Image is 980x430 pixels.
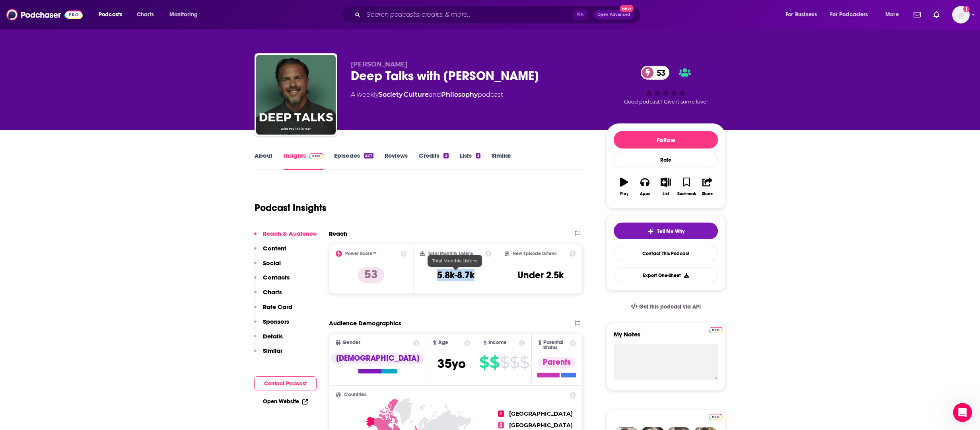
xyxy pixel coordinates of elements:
span: $ [510,356,519,369]
img: Deep Talks with Paul Anleitner [256,55,336,135]
button: Similar [254,347,282,362]
div: Search podcasts, credits, & more... [349,6,648,24]
span: Gender [342,340,360,345]
img: tell me why sparkle [647,228,654,235]
span: Podcasts [99,9,122,20]
h2: New Episode Listens [513,251,556,256]
a: Philosophy [441,91,478,98]
button: open menu [880,8,909,21]
span: $ [500,356,509,369]
label: My Notes [614,330,718,344]
img: User Profile [952,6,970,23]
div: 227 [364,153,373,158]
a: InsightsPodchaser Pro [284,152,323,170]
p: 53 [358,267,384,283]
input: Search podcasts, credits, & more... [364,8,573,21]
button: Reach & Audience [254,230,317,244]
button: Charts [254,288,282,303]
button: Rate Card [254,303,292,318]
button: Export One-Sheet [614,268,718,283]
span: $ [490,356,499,369]
a: 53 [641,66,669,80]
span: Age [438,340,448,345]
span: 35 yo [437,356,466,371]
button: Show profile menu [952,6,970,23]
a: Credits2 [419,152,448,170]
a: Show notifications dropdown [930,8,943,21]
span: [PERSON_NAME] [351,61,408,68]
span: Countries [344,392,367,397]
a: Pro website [709,326,723,333]
span: Open Advanced [597,13,630,17]
a: Similar [492,152,511,170]
p: Social [263,259,281,267]
span: Tell Me Why [657,228,684,235]
button: Open AdvancedNew [594,10,634,20]
img: Podchaser - Follow, Share and Rate Podcasts [6,7,83,22]
p: Similar [263,347,282,354]
p: Rate Card [263,303,292,311]
span: $ [520,356,529,369]
button: List [655,172,676,201]
button: Share [697,172,718,201]
span: $ [479,356,489,369]
span: Total Monthly Listens [432,258,477,264]
p: Reach & Audience [263,230,317,237]
h2: Total Monthly Listens [428,251,473,256]
p: Content [263,244,286,252]
span: Get this podcast via API [639,303,701,310]
div: Parents [538,357,576,368]
h2: Reach [329,230,347,237]
div: [DEMOGRAPHIC_DATA] [331,353,424,364]
span: Monitoring [169,9,198,20]
button: Sponsors [254,318,289,332]
p: Sponsors [263,318,289,325]
img: Podchaser Pro [709,327,723,333]
img: Podchaser Pro [709,414,723,420]
span: 2 [498,422,504,428]
button: open menu [780,8,827,21]
a: About [255,152,272,170]
div: Bookmark [677,192,696,196]
a: Episodes227 [334,152,373,170]
a: Open Website [263,398,308,405]
button: open menu [825,8,880,21]
a: Reviews [385,152,408,170]
h3: Under 2.5k [517,269,564,281]
h2: Audience Demographics [329,319,401,327]
button: Bookmark [676,172,697,201]
p: Details [263,332,283,340]
span: Income [488,340,507,345]
button: open menu [93,8,132,21]
span: 53 [649,66,669,80]
button: Apps [634,172,655,201]
span: Parental Status [543,340,568,350]
div: 53Good podcast? Give it some love! [606,61,725,110]
span: [GEOGRAPHIC_DATA] [509,410,573,417]
span: and [429,91,441,98]
span: For Business [786,9,817,20]
span: Good podcast? Give it some love! [624,99,708,105]
span: Logged in as saxton [952,6,970,23]
div: Share [702,192,713,196]
svg: Add a profile image [963,6,970,12]
h3: 5.8k-8.7k [437,269,474,281]
span: Charts [137,9,154,20]
img: Podchaser Pro [309,153,323,159]
div: 3 [476,153,480,158]
span: New [620,5,634,12]
button: open menu [164,8,208,21]
div: Rate [614,152,718,168]
span: For Podcasters [830,9,868,20]
p: Charts [263,288,282,296]
span: More [885,9,899,20]
div: Play [620,192,628,196]
h1: Podcast Insights [255,202,327,214]
button: Details [254,332,283,347]
div: 2 [443,153,448,158]
a: Culture [404,91,429,98]
button: Content [254,244,286,259]
iframe: Intercom live chat [953,403,972,422]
